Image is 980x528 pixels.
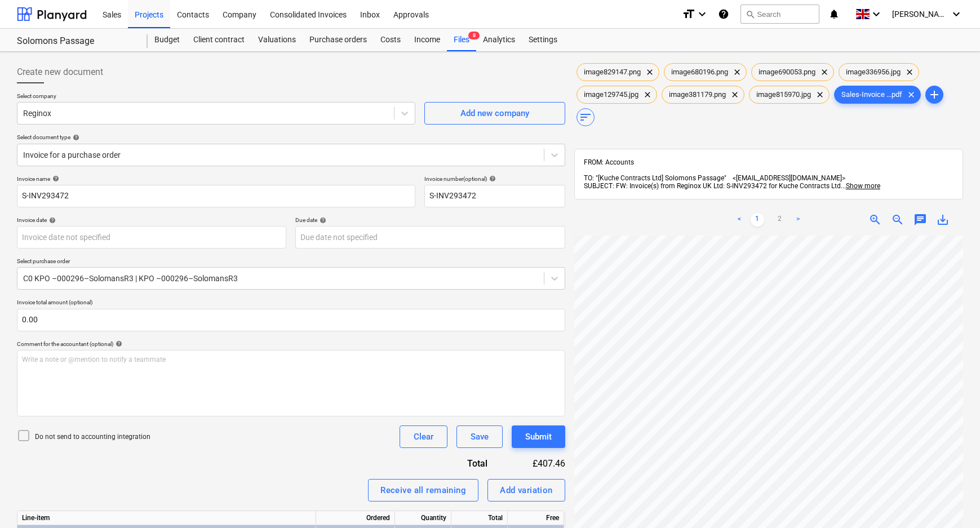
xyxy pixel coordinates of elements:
[471,429,489,444] div: Save
[818,65,831,79] span: clear
[750,91,818,99] span: image815970.jpg
[17,175,415,183] div: Invoice name
[17,511,316,525] div: Line-item
[903,65,916,79] span: clear
[577,91,645,99] span: image129745.jpg
[187,29,251,51] a: Client contract
[424,185,565,207] input: Invoice number
[695,7,709,21] i: keyboard_arrow_down
[368,479,478,502] button: Receive all remaining
[374,29,407,51] a: Costs
[17,36,134,47] div: Solomons Passage
[35,432,150,442] p: Do not send to accounting integration
[746,10,755,19] span: search
[839,63,919,81] div: image336956.jpg
[841,182,880,190] span: ...
[868,213,882,227] span: zoom_in
[447,29,476,51] a: Files8
[950,7,963,21] i: keyboard_arrow_down
[728,88,742,101] span: clear
[577,68,648,77] span: image829147.png
[400,425,447,448] button: Clear
[813,88,827,101] span: clear
[456,425,503,448] button: Save
[17,185,415,207] input: Invoice name
[17,216,286,224] div: Invoice date
[682,7,695,21] i: format_size
[419,457,505,470] div: Total
[643,65,657,79] span: clear
[451,511,508,525] div: Total
[733,213,746,227] a: Previous page
[525,429,552,444] div: Submit
[395,511,451,525] div: Quantity
[476,29,522,51] a: Analytics
[579,110,592,124] span: sort
[70,134,79,141] span: help
[740,5,819,24] button: Search
[148,29,187,51] a: Budget
[664,63,747,81] div: image680196.png
[512,425,565,448] button: Submit
[17,309,565,331] input: Invoice total amount (optional)
[577,86,657,104] div: image129745.jpg
[835,91,909,99] span: Sales-Invoice ...pdf
[936,213,950,227] span: save_alt
[17,65,103,79] span: Create new document
[424,175,565,183] div: Invoice number (optional)
[468,32,480,39] span: 8
[522,29,564,51] a: Settings
[303,29,374,51] a: Purchase orders
[487,175,496,182] span: help
[892,10,948,19] span: [PERSON_NAME]
[17,340,565,348] div: Comment for the accountant (optional)
[664,68,735,77] span: image680196.png
[414,429,433,444] div: Clear
[924,474,980,528] iframe: Chat Widget
[460,106,529,121] div: Add new company
[584,158,634,166] span: FROM: Accounts
[834,86,921,104] div: Sales-Invoice ...pdf
[773,213,787,227] a: Page 2
[295,216,565,224] div: Due date
[407,29,447,51] a: Income
[317,217,326,224] span: help
[791,213,805,227] a: Next page
[17,299,565,308] p: Invoice total amount (optional)
[500,483,553,498] div: Add variation
[47,217,56,224] span: help
[487,479,565,502] button: Add variation
[251,29,303,51] a: Valuations
[424,102,565,125] button: Add new company
[751,63,834,81] div: image690053.png
[505,457,565,470] div: £407.46
[17,226,286,249] input: Invoice date not specified
[584,174,845,182] span: TO: "[Kuche Contracts Ltd] Solomons Passage" <[EMAIL_ADDRESS][DOMAIN_NAME]>
[846,182,880,190] span: Show more
[17,258,565,267] p: Select purchase order
[641,88,654,101] span: clear
[730,65,744,79] span: clear
[316,511,395,525] div: Ordered
[914,213,927,227] span: chat
[749,86,830,104] div: image815970.jpg
[904,88,918,101] span: clear
[839,68,907,77] span: image336956.jpg
[295,226,565,249] input: Due date not specified
[508,511,564,525] div: Free
[928,88,941,101] span: add
[870,7,883,21] i: keyboard_arrow_down
[718,7,729,21] i: Knowledge base
[584,182,841,190] span: SUBJECT: FW: Invoice(s) from Reginox UK Ltd: S-INV293472 for Kuche Contracts Ltd
[662,86,744,104] div: image381179.png
[751,213,764,227] a: Page 1 is your current page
